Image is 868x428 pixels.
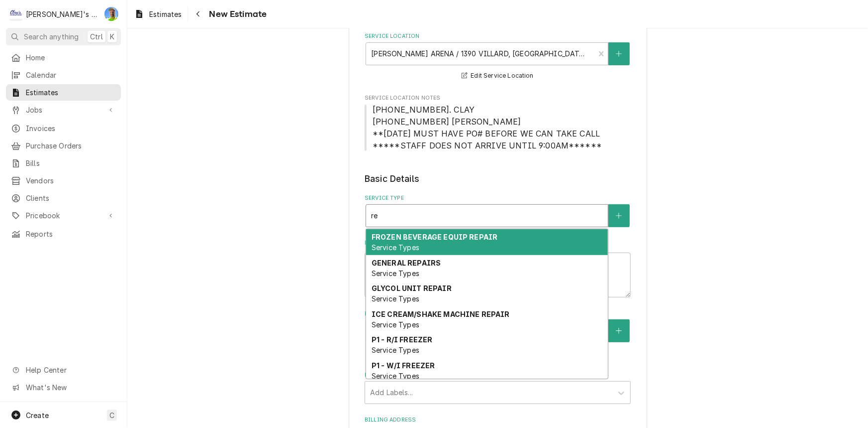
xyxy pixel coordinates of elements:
button: Navigate back [190,6,206,22]
strong: P1 - W/I FREEZER [372,361,435,370]
div: Reason For Call [365,239,631,297]
span: Create [26,411,49,420]
a: Go to What's New [6,379,121,396]
span: Bills [26,158,116,168]
strong: GLYCOL UNIT REPAIR [372,284,452,292]
span: Service Types [372,346,419,354]
strong: P1 - R/I FREEZER [372,335,433,344]
span: Help Center [26,365,115,375]
div: GA [104,7,118,21]
span: Service Location Notes [365,94,631,102]
div: Labels [365,371,631,404]
a: Calendar [6,67,121,83]
span: Vendors [26,175,116,186]
span: Ctrl [90,31,103,42]
span: Service Types [372,320,419,329]
span: Calendar [26,70,116,80]
div: Clay's Refrigeration's Avatar [9,7,23,21]
span: Pricebook [26,210,101,221]
span: Purchase Orders [26,141,116,151]
span: What's New [26,382,115,393]
div: Service Location [365,32,631,82]
legend: Basic Details [365,172,631,185]
a: Go to Jobs [6,102,121,118]
a: Go to Help Center [6,362,121,378]
a: Purchase Orders [6,138,121,154]
div: Greg Austin's Avatar [104,7,118,21]
a: Home [6,49,121,66]
svg: Create New Location [616,50,622,57]
button: Edit Service Location [460,70,535,82]
span: Clients [26,193,116,203]
label: Service Location [365,32,631,40]
span: Search anything [24,31,79,42]
div: [PERSON_NAME]'s Refrigeration [26,9,99,19]
button: Create New Equipment [608,319,629,342]
a: Estimates [130,6,186,22]
span: Service Types [372,294,419,303]
span: K [110,31,114,42]
div: Equipment [365,310,631,359]
div: C [9,7,23,21]
svg: Create New Service [616,212,622,219]
button: Create New Location [608,42,629,65]
span: Service Types [372,372,419,380]
div: Service Type [365,194,631,227]
label: Service Type [365,194,631,202]
span: Invoices [26,123,116,134]
span: Home [26,52,116,63]
a: Bills [6,155,121,171]
label: Reason For Call [365,239,631,247]
span: Estimates [149,9,182,19]
label: Equipment [365,310,631,318]
div: Service Location Notes [365,94,631,151]
strong: ICE CREAM/SHAKE MACHINE REPAIR [372,310,510,318]
button: Create New Service [608,204,629,227]
a: Clients [6,190,121,206]
span: Service Location Notes [365,104,631,151]
span: C [109,410,114,421]
strong: GENERAL REPAIRS [372,259,441,267]
span: Reports [26,229,116,239]
a: Estimates [6,84,121,101]
span: Service Types [372,269,419,278]
a: Vendors [6,172,121,189]
span: [PHONE_NUMBER]. CLAY [PHONE_NUMBER] [PERSON_NAME] **[DATE] MUST HAVE PO# BEFORE WE CAN TAKE CALL ... [373,105,602,150]
span: Service Types [372,243,419,252]
a: Invoices [6,120,121,137]
button: Search anythingCtrlK [6,28,121,45]
span: New Estimate [206,7,267,21]
label: Labels [365,371,631,379]
a: Go to Pricebook [6,207,121,224]
strong: FROZEN BEVERAGE EQUIP REPAIR [372,233,497,241]
span: Jobs [26,105,101,115]
svg: Create New Equipment [616,327,622,334]
a: Reports [6,226,121,242]
span: Estimates [26,87,116,98]
label: Billing Address [365,416,631,424]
